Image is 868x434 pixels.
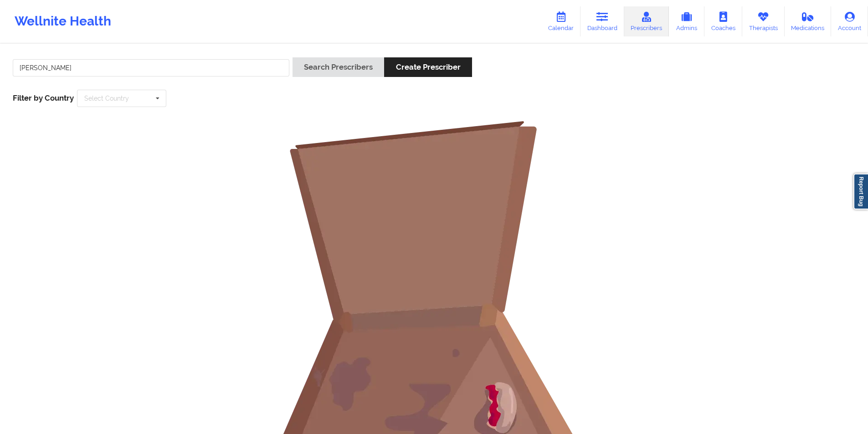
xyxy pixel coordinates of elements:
a: Account [831,6,868,36]
a: Calendar [541,6,580,36]
a: Dashboard [580,6,624,36]
span: Filter by Country [13,93,74,102]
a: Medications [785,6,832,36]
a: Report Bug [853,174,868,209]
button: Search Prescribers [293,57,384,77]
a: Admins [669,6,704,36]
a: Coaches [704,6,742,36]
button: Create Prescriber [384,57,472,77]
a: Therapists [742,6,785,36]
div: Select Country [84,95,129,102]
input: Search Keywords [13,59,289,77]
a: Prescribers [624,6,669,36]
